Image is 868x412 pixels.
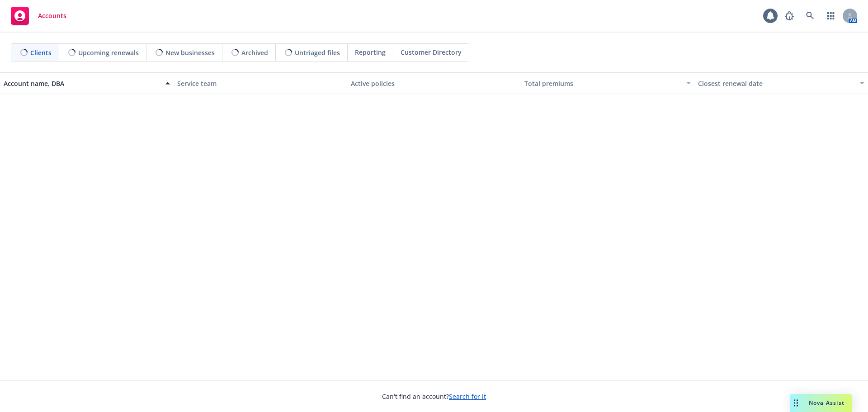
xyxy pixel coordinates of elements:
[355,47,386,57] span: Reporting
[801,7,819,25] a: Search
[295,48,340,57] span: Untriaged files
[351,79,517,88] div: Active policies
[698,79,854,88] div: Closest renewal date
[174,72,347,94] button: Service team
[4,79,160,88] div: Account name, DBA
[177,79,344,88] div: Service team
[790,394,802,412] div: Drag to move
[241,48,268,57] span: Archived
[521,72,694,94] button: Total premiums
[401,47,462,57] span: Customer Directory
[78,48,139,57] span: Upcoming renewals
[382,392,486,401] span: Can't find an account?
[790,394,852,412] button: Nova Assist
[30,48,52,57] span: Clients
[780,7,798,25] a: Report a Bug
[809,399,844,407] span: Nova Assist
[347,72,521,94] button: Active policies
[449,392,486,401] a: Search for it
[524,79,681,88] div: Total premiums
[822,7,840,25] a: Switch app
[7,3,70,28] a: Accounts
[38,12,66,19] span: Accounts
[165,48,215,57] span: New businesses
[694,72,868,94] button: Closest renewal date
